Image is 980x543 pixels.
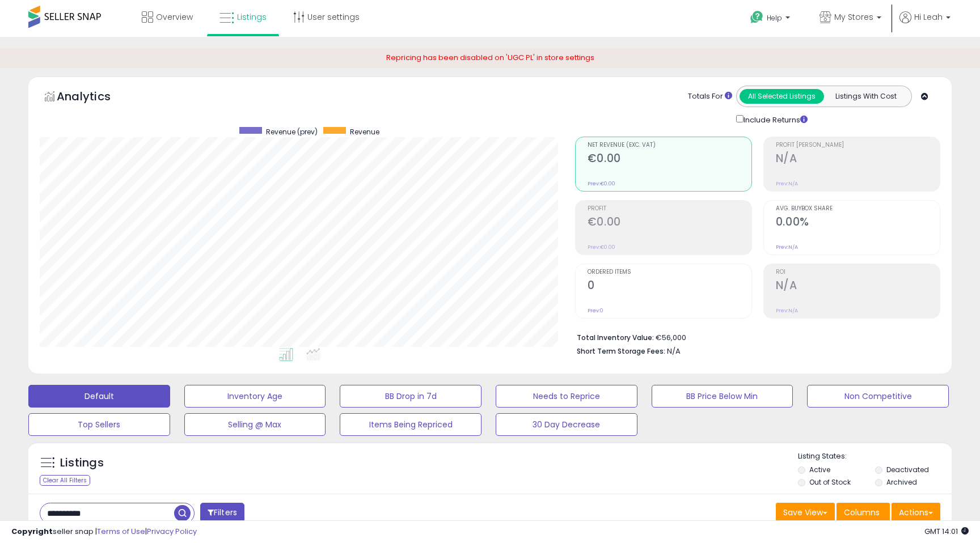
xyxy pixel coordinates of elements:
button: Inventory Age [184,385,326,408]
span: Listings [237,11,267,23]
b: Total Inventory Value: [577,333,654,342]
span: ROI [776,269,940,275]
button: Selling @ Max [184,413,326,436]
span: Revenue (prev) [266,127,318,137]
span: Help [767,13,782,23]
span: Revenue [350,127,379,137]
label: Archived [886,477,917,487]
div: Clear All Filters [40,475,90,486]
h5: Analytics [57,88,133,107]
span: Profit [PERSON_NAME] [776,142,940,149]
span: Repricing has been disabled on 'UGC PL' in store settings [386,52,594,63]
h2: 0.00% [776,215,940,231]
button: Needs to Reprice [496,385,637,408]
button: Top Sellers [28,413,170,436]
span: Profit [588,206,751,212]
span: Columns [844,507,880,518]
button: Listings With Cost [823,89,908,104]
button: Items Being Repriced [340,413,481,436]
li: €56,000 [577,330,932,343]
p: Listing States: [798,451,951,462]
button: Filters [200,503,244,523]
label: Active [809,465,830,474]
button: All Selected Listings [740,89,824,104]
h2: €0.00 [588,215,751,231]
h2: €0.00 [588,152,751,167]
div: Include Returns [728,113,821,126]
h5: Listings [60,455,104,471]
span: My Stores [834,11,873,23]
div: seller snap | | [11,527,197,537]
a: Terms of Use [97,526,145,537]
a: Hi Leah [899,11,951,37]
button: Save View [776,503,835,522]
small: Prev: N/A [776,307,798,314]
button: Columns [837,503,890,522]
button: BB Price Below Min [652,385,793,408]
h2: 0 [588,279,751,294]
label: Out of Stock [809,477,851,487]
label: Deactivated [886,465,929,474]
a: Privacy Policy [147,526,197,537]
span: Avg. Buybox Share [776,206,940,212]
h2: N/A [776,152,940,167]
span: Hi Leah [914,11,943,23]
small: Prev: N/A [776,244,798,251]
span: Overview [156,11,193,23]
button: 30 Day Decrease [496,413,637,436]
i: Get Help [750,10,764,24]
button: Non Competitive [807,385,949,408]
small: Prev: €0.00 [588,180,615,187]
button: BB Drop in 7d [340,385,481,408]
div: Totals For [688,91,732,102]
span: Net Revenue (Exc. VAT) [588,142,751,149]
button: Default [28,385,170,408]
span: Ordered Items [588,269,751,275]
b: Short Term Storage Fees: [577,346,665,356]
span: N/A [667,346,681,357]
small: Prev: 0 [588,307,603,314]
h2: N/A [776,279,940,294]
small: Prev: €0.00 [588,244,615,251]
span: 2025-08-14 14:01 GMT [924,526,969,537]
small: Prev: N/A [776,180,798,187]
a: Help [741,2,801,37]
strong: Copyright [11,526,53,537]
button: Actions [892,503,940,522]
